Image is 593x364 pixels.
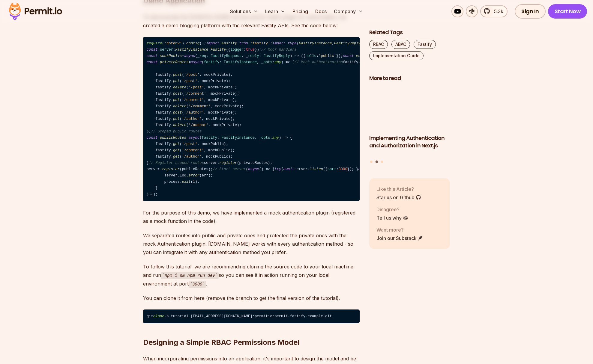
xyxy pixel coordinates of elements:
span: post [173,73,182,77]
span: delete [173,85,186,90]
span: await [283,167,295,171]
span: '/author' [182,117,202,121]
span: put [173,79,180,83]
span: delete [173,104,186,108]
span: async [188,136,199,140]
a: Pricing [290,5,310,17]
h2: More to read [369,75,450,82]
img: Implementing Authentication and Authorization in Next.js [369,86,450,131]
span: '/author' [182,155,202,159]
a: Docs [313,5,329,17]
span: import [272,41,286,46]
span: _req: FastifyRequest, _reply: FastifyReply [197,54,290,58]
a: Join our Substack [376,235,423,242]
span: true [246,48,255,52]
a: ABAC [391,40,410,49]
span: const [147,54,158,58]
span: const [147,48,158,52]
span: const [147,60,158,64]
span: any [272,136,279,140]
span: require [147,41,162,46]
code: ( ). (); ; { , , } ; : = ({ : }); = ( ) => ({ : }); = ( ) => ({ : }); = ( ) => ({ : }); = ( ) => ... [143,37,360,202]
span: 3000 [338,167,347,171]
a: RBAC [369,40,388,49]
span: any [274,60,281,64]
span: '/post' [182,79,197,83]
span: FastifyInstance [299,41,332,46]
span: '/post' [184,73,199,77]
a: 5.3k [480,5,508,17]
span: '/comment' [182,148,204,152]
span: get [173,155,180,159]
p: For the purpose of this demo, we have implemented a mock authentication plugin (registered as a m... [143,209,360,225]
span: logger [230,48,244,52]
p: You can clone it from here (remove the branch to get the final version of the tutorial). [143,294,360,302]
span: async [184,54,195,58]
span: get [173,142,180,146]
span: register [162,167,180,171]
span: Fastify [211,48,226,52]
span: // Mock handlers [261,48,297,52]
span: error [188,173,199,178]
a: Fastify [414,40,436,49]
span: import [206,41,219,46]
span: privateRoutes [160,60,189,64]
span: '/post' [182,142,197,146]
span: from [239,41,248,46]
code: 3000 [189,281,206,288]
span: // Start server [213,167,246,171]
span: server [160,48,173,52]
span: 5.3k [490,8,503,15]
span: try [274,167,281,171]
span: FastifyReply [334,41,361,46]
button: Go to slide 1 [370,161,373,163]
span: put [173,98,180,102]
span: post [173,111,182,115]
span: clone [153,314,164,318]
span: fastify: FastifyInstance, _opts: [204,60,281,64]
span: 'public' [319,54,336,58]
span: hello [305,54,316,58]
span: '/author' [188,123,208,127]
span: delete [173,123,186,127]
span: put [173,117,180,121]
button: Company [331,5,365,17]
span: '/post' [188,85,204,90]
p: Disagree? [376,206,408,213]
span: '/comment' [182,98,204,102]
span: 1 [193,180,195,184]
span: catch [358,167,370,171]
a: Star us on Github [376,194,421,201]
span: async [191,60,202,64]
li: 2 of 3 [369,86,450,157]
span: // Register scoped routes [149,161,204,165]
p: Want more? [376,226,423,233]
p: Like this Article? [376,185,421,193]
span: const [343,54,354,58]
button: Learn [263,5,288,17]
span: listen [310,167,323,171]
code: npm i && npm run dev [161,272,219,279]
button: Go to slide 2 [375,161,378,163]
span: mockPrivate [356,54,380,58]
p: We separated routes into public and private ones and protected the private ones with the mock Aut... [143,231,360,256]
span: '/comment' [188,104,211,108]
span: post [173,92,182,96]
img: Permit logo [6,1,65,22]
span: mockPublic [160,54,182,58]
span: exit [182,180,190,184]
h2: Designing a Simple RBAC Permissions Model [143,314,360,347]
a: Start Now [548,4,587,19]
span: register [219,161,237,165]
span: '/comment' [184,92,206,96]
span: // Mock authentication [294,60,343,64]
button: Solutions [228,5,260,17]
a: Sign In [515,4,546,19]
span: get [173,148,180,152]
span: publicRoutes [160,136,186,140]
span: config [186,41,199,46]
h2: Related Tags [369,29,450,36]
span: FastifyInstance [175,48,208,52]
div: Posts [369,86,450,164]
a: Tell us why [376,214,408,221]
